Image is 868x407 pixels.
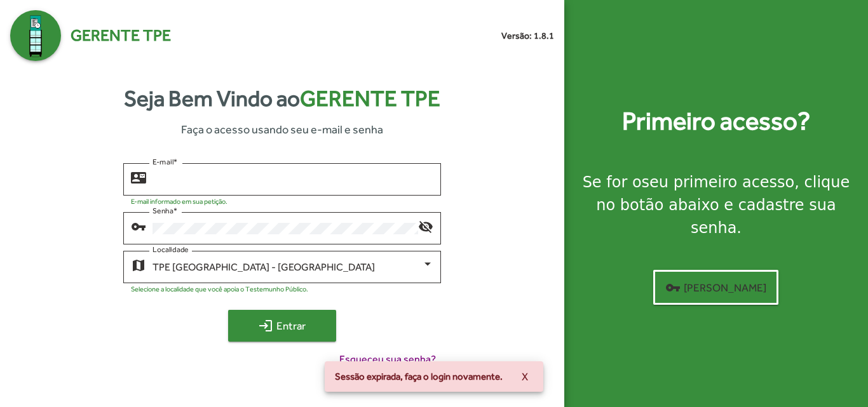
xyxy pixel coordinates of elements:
mat-icon: visibility_off [418,218,433,234]
mat-icon: contact_mail [131,170,146,185]
span: X [522,365,528,388]
strong: Seja Bem Vindo ao [124,82,440,116]
span: Sessão expirada, faça o login novamente. [335,370,503,383]
strong: Primeiro acesso? [622,102,810,140]
mat-icon: login [258,318,273,333]
span: Entrar [240,314,325,337]
span: Gerente TPE [71,23,171,48]
mat-icon: map [131,257,146,272]
img: Logo Gerente [10,10,61,61]
mat-icon: vpn_key [665,280,681,295]
span: Faça o acesso usando seu e-mail e senha [181,121,383,138]
div: Se for o , clique no botão abaixo e cadastre sua senha. [580,171,853,239]
button: Entrar [228,310,336,342]
mat-hint: E-mail informado em sua petição. [131,197,227,205]
span: [PERSON_NAME] [665,276,766,299]
span: Gerente TPE [300,86,440,111]
small: Versão: 1.8.1 [501,29,554,43]
button: [PERSON_NAME] [653,270,778,305]
span: TPE [GEOGRAPHIC_DATA] - [GEOGRAPHIC_DATA] [153,261,375,273]
button: X [512,365,538,388]
strong: seu primeiro acesso [642,173,795,191]
mat-icon: vpn_key [131,218,146,234]
mat-hint: Selecione a localidade que você apoia o Testemunho Público. [131,285,308,293]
